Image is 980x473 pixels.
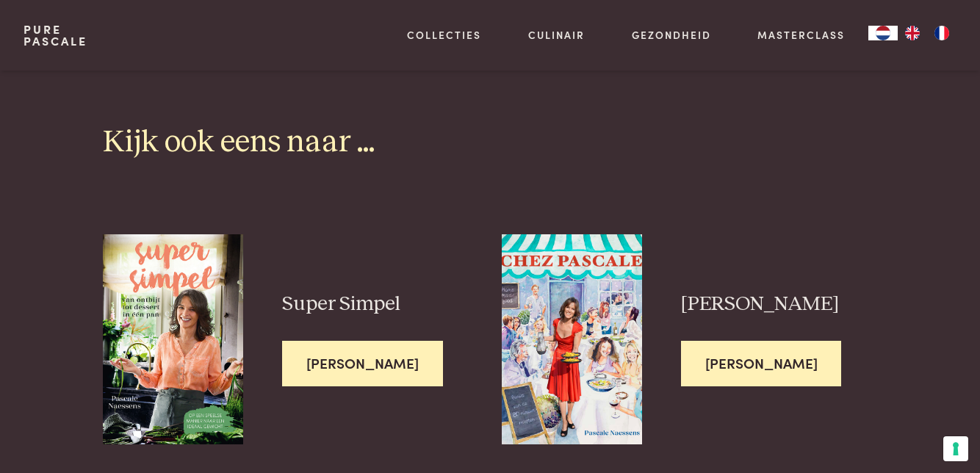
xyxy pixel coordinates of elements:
[282,341,443,387] span: [PERSON_NAME]
[681,292,877,317] h3: [PERSON_NAME]
[927,26,956,40] a: FR
[103,123,876,162] h2: Kijk ook eens naar ...
[24,24,87,47] a: PurePascale
[502,234,877,444] a: Chez Pascale [PERSON_NAME] [PERSON_NAME]
[898,26,956,40] ul: Language list
[103,234,478,444] a: Super Simpel Super Simpel [PERSON_NAME]
[868,26,956,40] aside: Language selected: Nederlands
[282,292,478,317] h3: Super Simpel
[528,27,585,43] a: Culinair
[943,436,968,461] button: Uw voorkeuren voor toestemming voor trackingtechnologieën
[502,234,642,444] img: Chez Pascale
[632,27,711,43] a: Gezondheid
[757,27,845,43] a: Masterclass
[103,234,243,444] img: Super Simpel
[407,27,481,43] a: Collecties
[681,341,842,387] span: [PERSON_NAME]
[868,26,898,40] div: Language
[898,26,927,40] a: EN
[868,26,898,40] a: NL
